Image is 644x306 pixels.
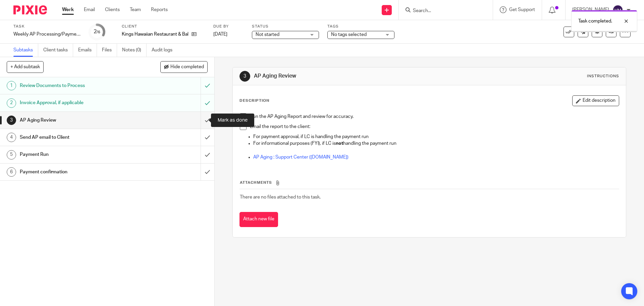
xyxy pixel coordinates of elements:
div: 3 [239,71,250,82]
button: + Add subtask [7,61,44,73]
span: Attachments [240,181,272,184]
p: For informational purposes (FYI), if LC is handling the payment run [253,140,619,147]
img: Pixie [13,5,47,14]
label: Status [252,24,319,29]
label: Client [122,24,205,29]
span: Not started [256,32,279,37]
a: Subtasks [13,44,38,57]
button: Edit description [572,95,619,106]
p: Email the report to the client: [250,123,619,130]
label: Task [13,24,80,29]
p: Run the AP Aging Report and review for accuracy. [250,113,619,120]
span: There are no files attached to this task. [240,195,321,200]
a: Clients [105,6,120,13]
a: Client tasks [43,44,73,57]
div: 1 [7,81,16,90]
p: For payment approval, if LC is handling the payment run [253,133,619,140]
a: Email [84,6,95,13]
h1: AP Aging Review [254,73,444,80]
div: 3 [7,116,16,125]
strong: not [336,141,343,146]
a: Emails [78,44,97,57]
div: Weekly AP Processing/Payment [13,31,80,38]
div: Instructions [587,74,619,79]
button: Hide completed [160,61,208,73]
a: AP Aging : Support Center ([DOMAIN_NAME]) [253,155,348,160]
a: Notes (0) [122,44,147,57]
small: /6 [97,30,100,34]
span: [DATE] [213,32,227,37]
button: Attach new file [239,212,278,227]
p: Description [239,98,269,103]
div: 4 [7,133,16,142]
a: Files [102,44,117,57]
div: 5 [7,150,16,160]
a: Reports [151,6,168,13]
h1: Invoice Approval, if applicable [20,98,136,108]
span: Hide completed [170,64,204,70]
img: svg%3E [612,5,623,15]
label: Due by [213,24,244,29]
h1: AP Aging Review [20,115,136,125]
span: No tags selected [331,32,367,37]
h1: Payment confirmation [20,167,136,177]
h1: Review Documents to Process [20,81,136,91]
div: 6 [7,167,16,177]
div: 2 [94,28,100,36]
p: Task completed. [578,18,612,25]
p: Kings Hawaiian Restaurant & Bakery [122,31,188,38]
h1: Send AP email to Client [20,132,136,142]
a: Audit logs [152,44,177,57]
h1: Payment Run [20,149,136,160]
a: Work [62,6,74,13]
div: 2 [7,98,16,108]
a: Team [130,6,141,13]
